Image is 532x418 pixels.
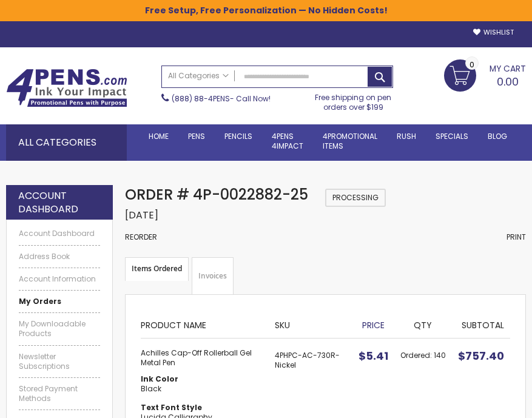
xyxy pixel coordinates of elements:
[314,88,393,112] div: Free shipping on pen orders over $199
[473,28,514,37] a: Wishlist
[19,384,100,403] a: Stored Payment Methods
[426,124,478,149] a: Specials
[6,69,127,107] img: 4Pens Custom Pens and Promotional Products
[313,124,387,158] a: 4PROMOTIONALITEMS
[488,131,507,141] span: Blog
[215,124,262,149] a: Pencils
[497,74,519,89] span: 0.00
[141,310,269,338] th: Product Name
[272,131,303,151] span: 4Pens 4impact
[172,93,230,104] a: (888) 88-4PENS
[224,131,252,141] span: Pencils
[141,403,263,413] dt: Text Font Style
[394,310,452,338] th: Qty
[359,348,388,363] span: $5.41
[262,124,313,158] a: 4Pens4impact
[325,189,386,207] span: Processing
[436,131,468,141] span: Specials
[352,310,394,338] th: Price
[19,274,100,284] a: Account Information
[269,310,352,338] th: SKU
[19,352,100,371] a: Newsletter Subscriptions
[188,131,205,141] span: Pens
[6,124,127,161] div: All Categories
[19,229,100,238] a: Account Dashboard
[178,124,215,149] a: Pens
[444,59,526,90] a: 0.00 0
[507,232,526,242] span: Print
[452,310,510,338] th: Subtotal
[125,184,308,204] span: Order # 4P-0022882-25
[162,66,235,86] a: All Categories
[141,384,263,394] dd: Black
[400,350,434,360] span: Ordered
[172,93,271,104] span: - Call Now!
[434,350,446,360] span: 140
[18,189,101,215] strong: Account Dashboard
[19,319,100,339] a: My Downloadable Products
[19,297,100,306] a: My Orders
[125,257,189,280] strong: Items Ordered
[387,124,426,149] a: Rush
[478,124,517,149] a: Blog
[125,232,157,242] a: Reorder
[397,131,416,141] span: Rush
[507,232,526,242] a: Print
[141,348,263,368] strong: Achilles Cap-Off Rollerball Gel Metal Pen
[470,59,474,70] span: 0
[168,71,229,81] span: All Categories
[139,124,178,149] a: Home
[125,208,158,222] span: [DATE]
[141,374,263,384] dt: Ink Color
[458,348,504,363] span: $757.40
[323,131,377,151] span: 4PROMOTIONAL ITEMS
[19,252,100,261] a: Address Book
[149,131,169,141] span: Home
[192,257,234,295] a: Invoices
[19,296,61,306] strong: My Orders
